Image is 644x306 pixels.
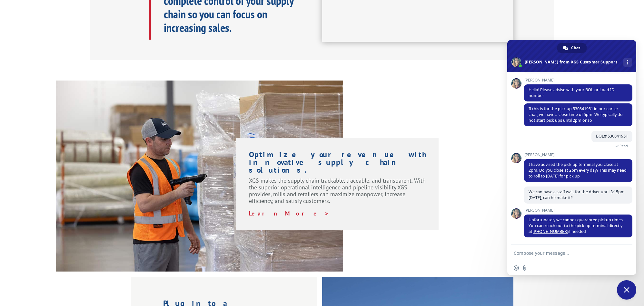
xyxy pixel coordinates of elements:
[529,106,623,123] span: If this is for the pick up 530841951 in our earlier chat, we have a close time of 5pm. We typical...
[596,133,628,139] span: BOL# 530841951
[524,78,632,82] span: [PERSON_NAME]
[619,144,628,148] span: Read
[249,151,426,177] h1: Optimize your revenue with innovative supply chain solutions.
[514,265,519,271] span: Insert an emoji
[522,265,527,271] span: Send a file
[529,87,614,98] span: Hello! Please advise with your BOL or Load ID number
[571,43,580,53] span: Chat
[56,81,343,272] img: XGS-Photos232
[514,250,616,256] textarea: Compose your message...
[529,189,625,200] span: We can have a staff wait for the driver until 3:15pm [DATE], can he make it?
[529,217,624,234] span: Unfortunately we cannot guarantee pickup times. You can reach out to the pick up terminal directl...
[532,229,568,234] a: [PHONE_NUMBER]
[557,43,587,53] div: Chat
[623,58,632,67] div: More channels
[524,153,632,157] span: [PERSON_NAME]
[617,280,636,300] div: Close chat
[524,208,632,213] span: [PERSON_NAME]
[249,177,426,210] p: XGS makes the supply chain trackable, traceable, and transparent. With the superior operational i...
[529,162,627,179] span: I have advised the pick up terminal you close at 2pm. Do you close at 2pm every day? This may nee...
[249,210,329,217] a: Learn More >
